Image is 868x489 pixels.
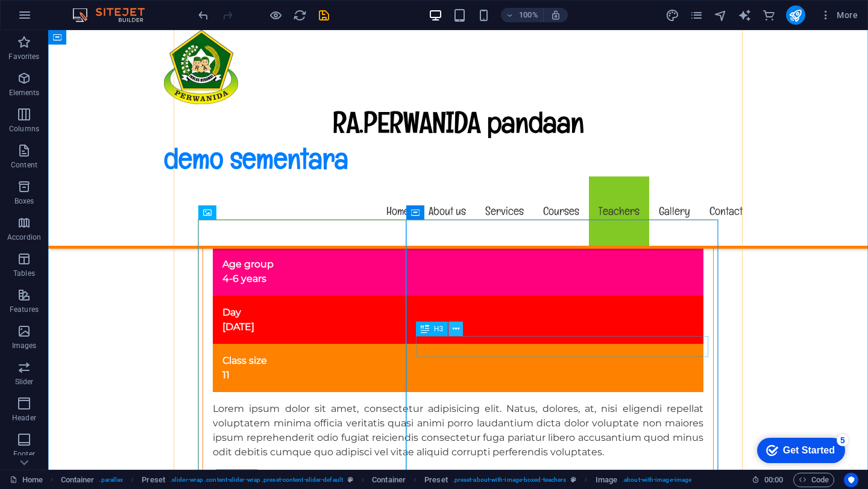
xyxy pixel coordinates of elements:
[764,473,783,487] span: 00 00
[773,475,775,484] span: :
[793,473,834,487] button: Code
[293,8,307,22] i: Reload page
[820,9,858,21] span: More
[89,2,101,14] div: 5
[197,8,210,22] i: Undo: Change image (Ctrl+Z)
[434,325,443,332] span: H3
[15,377,34,387] p: Slider
[550,10,561,20] i: On resize automatically adjust zoom level to fit chosen device.
[424,473,448,487] span: Click to select. Double-click to edit
[13,449,35,459] p: Footer
[61,473,692,487] nav: breadcrumb
[12,413,36,423] p: Header
[61,473,95,487] span: Click to select. Double-click to edit
[10,305,39,314] p: Features
[714,8,728,22] i: Navigator
[786,5,805,25] button: publish
[714,8,728,22] button: navigator
[501,8,544,22] button: 100%
[14,196,34,206] p: Boxes
[13,269,35,278] p: Tables
[9,88,40,98] p: Elements
[10,473,43,487] a: Click to cancel selection. Double-click to open Pages
[36,13,87,24] div: Get Started
[12,341,37,350] p: Images
[196,8,210,22] button: undo
[622,473,691,487] span: . about-with-image-image
[799,473,829,487] span: Code
[8,52,39,61] p: Favorites
[762,8,776,22] button: commerce
[99,473,123,487] span: . parallax
[348,476,353,483] i: This element is a customizable preset
[665,8,679,22] i: Design (Ctrl+Alt+Y)
[268,8,283,22] button: Click here to leave preview mode and continue editing
[738,8,752,22] i: AI Writer
[738,8,752,22] button: text_generator
[69,8,160,22] img: Editor Logo
[844,473,858,487] button: Usercentrics
[690,8,704,22] button: pages
[372,473,406,487] span: Click to select. Double-click to edit
[11,160,37,170] p: Content
[762,8,776,22] i: Commerce
[453,473,567,487] span: . preset-about-with-image-boxed-teachers
[10,6,98,31] div: Get Started 5 items remaining, 0% complete
[142,473,165,487] span: Click to select. Double-click to edit
[9,124,39,134] p: Columns
[571,476,576,483] i: This element is a customizable preset
[519,8,538,22] h6: 100%
[690,8,703,22] i: Pages (Ctrl+Alt+S)
[317,8,331,22] i: Save (Ctrl+S)
[316,8,331,22] button: save
[815,5,863,25] button: More
[752,473,784,487] h6: Session time
[7,232,41,242] p: Accordion
[292,8,307,22] button: reload
[170,473,343,487] span: . slider-wrap .content-slider-wrap .preset-content-slider-default
[665,8,680,22] button: design
[596,473,617,487] span: Click to select. Double-click to edit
